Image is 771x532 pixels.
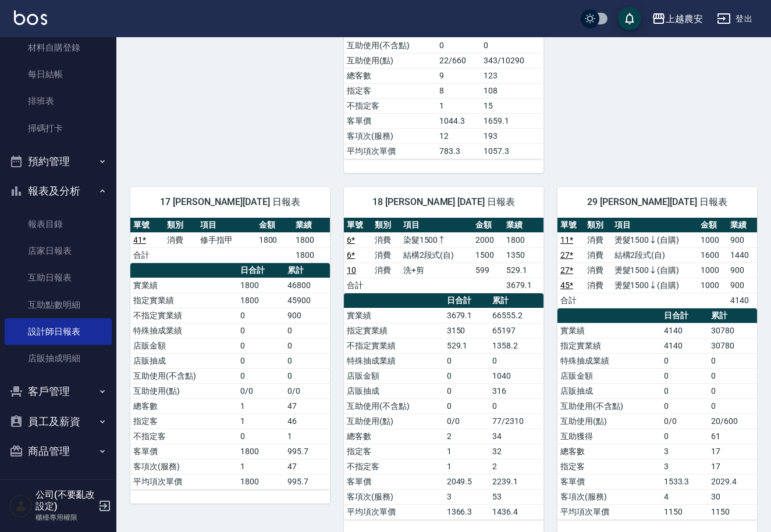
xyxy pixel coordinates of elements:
td: 染髮1500↑ [400,232,472,247]
td: 客單價 [344,474,444,489]
td: 1600 [698,247,727,263]
td: 108 [481,83,543,98]
td: 互助使用(點) [344,414,444,429]
h5: 公司(不要亂改設定) [35,489,95,512]
td: 0 [285,338,330,353]
td: 1533.3 [661,474,708,489]
td: 客項次(服務) [344,489,444,504]
td: 45900 [285,293,330,308]
td: 529.1 [444,338,489,353]
td: 1800 [237,444,285,459]
td: 995.7 [285,474,330,489]
td: 30 [708,489,757,504]
td: 1040 [489,368,543,383]
td: 3 [661,444,708,459]
td: 2239.1 [489,474,543,489]
button: 上越農安 [647,7,708,31]
td: 0 [444,368,489,383]
button: save [618,7,641,30]
th: 金額 [698,218,727,233]
td: 修手指甲 [197,232,255,247]
td: 3150 [444,323,489,338]
td: 消費 [372,232,400,247]
td: 0 [481,38,543,53]
td: 不指定客 [344,98,436,113]
td: 實業績 [344,308,444,323]
th: 金額 [256,218,293,233]
th: 業績 [293,218,330,233]
th: 日合計 [444,293,489,308]
td: 總客數 [344,68,436,83]
td: 3679.1 [444,308,489,323]
th: 日合計 [661,308,708,323]
td: 0 [661,368,708,383]
td: 900 [727,278,757,293]
th: 單號 [557,218,584,233]
td: 1 [237,459,285,474]
td: 0 [237,368,285,383]
th: 累計 [489,293,543,308]
td: 燙髮1500↓(自購) [612,263,698,278]
td: 1 [444,459,489,474]
td: 不指定實業績 [130,308,237,323]
td: 1 [237,398,285,414]
td: 1057.3 [481,143,543,159]
table: a dense table [130,218,330,263]
td: 61 [708,429,757,444]
img: Person [9,494,33,517]
button: 員工及薪資 [5,407,112,437]
td: 消費 [372,247,400,263]
a: 材料自購登錄 [5,34,112,61]
td: 0 [237,323,285,338]
td: 30780 [708,338,757,353]
td: 指定實業績 [344,323,444,338]
a: 店販抽成明細 [5,345,112,372]
td: 特殊抽成業績 [344,353,444,368]
td: 指定實業績 [130,293,237,308]
td: 0/0 [661,414,708,429]
td: 指定客 [557,459,661,474]
td: 53 [489,489,543,504]
td: 0/0 [285,383,330,398]
button: 預約管理 [5,146,112,177]
td: 平均項次單價 [557,504,661,519]
td: 客單價 [130,444,237,459]
td: 0 [237,353,285,368]
td: 123 [481,68,543,83]
th: 項目 [400,218,472,233]
span: 29 [PERSON_NAME][DATE] 日報表 [571,196,743,208]
td: 1800 [237,278,285,293]
td: 1 [444,444,489,459]
td: 互助使用(不含點) [344,398,444,414]
a: 每日結帳 [5,61,112,88]
td: 1366.3 [444,504,489,519]
td: 17 [708,459,757,474]
td: 1440 [727,247,757,263]
td: 1350 [503,247,543,263]
td: 1150 [708,504,757,519]
td: 指定客 [130,414,237,429]
td: 193 [481,128,543,143]
td: 平均項次單價 [130,474,237,489]
button: 報表及分析 [5,176,112,206]
td: 消費 [372,263,400,278]
td: 900 [727,232,757,247]
td: 店販抽成 [130,353,237,368]
th: 類別 [372,218,400,233]
td: 46 [285,414,330,429]
td: 0 [237,308,285,323]
td: 2 [444,429,489,444]
td: 平均項次單價 [344,504,444,519]
th: 項目 [197,218,255,233]
a: 互助點數明細 [5,292,112,318]
button: 商品管理 [5,436,112,466]
td: 2 [489,459,543,474]
td: 22/660 [436,53,481,68]
td: 1044.3 [436,113,481,128]
td: 1 [285,429,330,444]
td: 消費 [584,278,611,293]
td: 4140 [661,323,708,338]
td: 30780 [708,323,757,338]
td: 客項次(服務) [344,128,436,143]
td: 4140 [727,293,757,308]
